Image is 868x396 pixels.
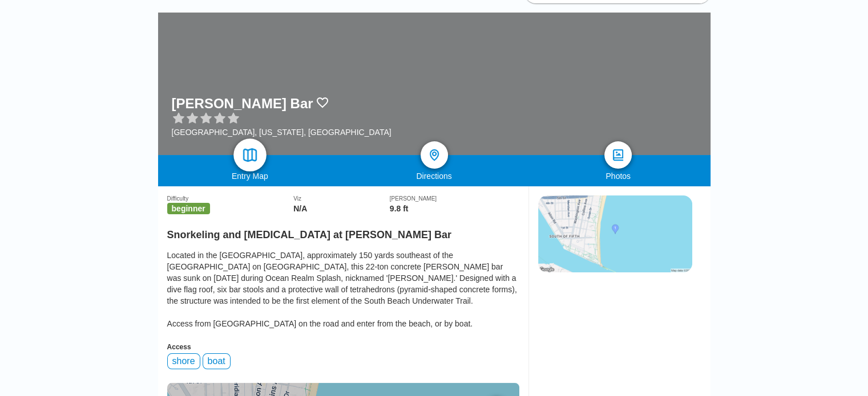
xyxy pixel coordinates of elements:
div: shore [167,353,200,369]
div: Located in the [GEOGRAPHIC_DATA], approximately 150 yards southeast of the [GEOGRAPHIC_DATA] on [... [167,250,519,329]
div: N/A [293,204,390,213]
div: Entry Map [158,172,342,181]
span: beginner [167,203,210,214]
img: directions [427,148,441,162]
div: Viz [293,195,390,202]
div: Directions [342,172,526,181]
div: [GEOGRAPHIC_DATA], [US_STATE], [GEOGRAPHIC_DATA] [172,128,391,137]
div: Access [167,343,519,351]
a: map [233,138,267,172]
div: Difficulty [167,195,294,202]
img: static [538,195,692,272]
img: map [241,147,258,164]
a: photos [604,141,632,169]
div: 9.8 ft [390,204,519,213]
img: photos [611,148,625,162]
h2: Snorkeling and [MEDICAL_DATA] at [PERSON_NAME] Bar [167,222,519,241]
div: [PERSON_NAME] [390,195,519,202]
div: Photos [526,172,710,181]
h1: [PERSON_NAME] Bar [172,96,313,112]
div: boat [203,353,231,369]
